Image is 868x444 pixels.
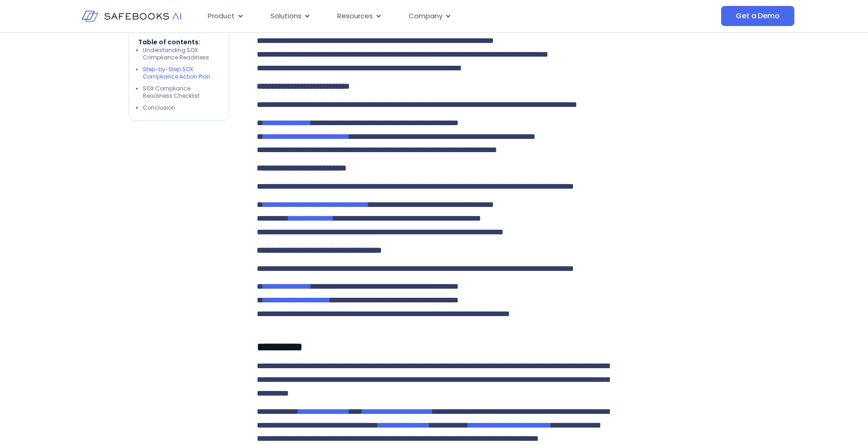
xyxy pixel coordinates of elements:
li: Conclusion [143,104,220,111]
p: Table of contents: [138,37,220,47]
span: Get a Demo [736,11,779,21]
a: Get a Demo [721,6,794,26]
nav: Menu [200,7,630,25]
li: Step-by-Step SOX Compliance Action Plan [143,66,220,80]
span: Company [409,11,442,21]
li: SOX Compliance Readiness Checklist [143,85,220,100]
div: Menu Toggle [200,7,630,25]
span: Product [208,11,235,21]
li: Understanding SOX Compliance Readiness [143,47,220,61]
span: Solutions [270,11,302,21]
span: Resources [337,11,373,21]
